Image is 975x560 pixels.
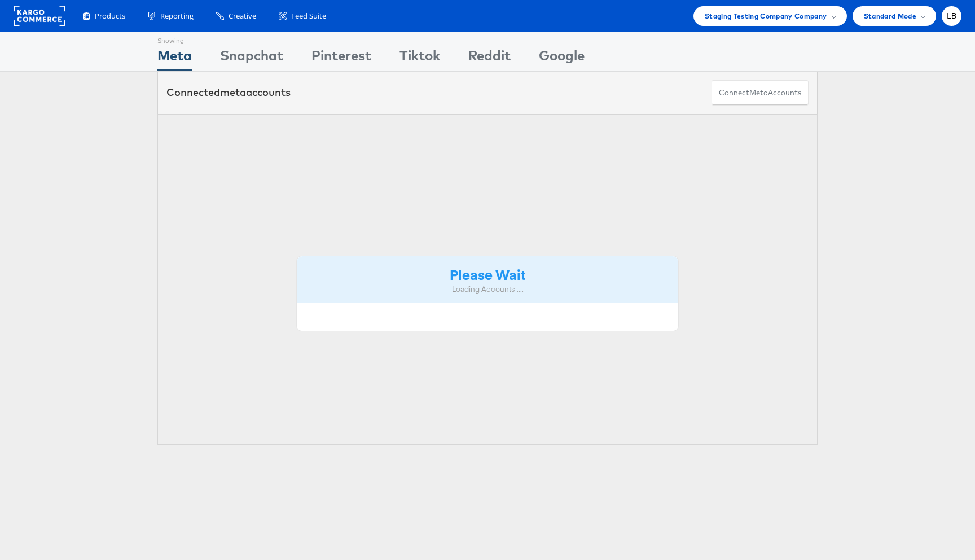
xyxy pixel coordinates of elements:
[311,46,371,71] div: Pinterest
[220,86,246,99] span: meta
[539,46,585,71] div: Google
[95,11,125,21] span: Products
[157,46,192,71] div: Meta
[468,46,511,71] div: Reddit
[749,88,768,98] span: meta
[160,11,194,21] span: Reporting
[712,80,809,106] button: ConnectmetaAccounts
[220,46,283,71] div: Snapchat
[166,85,291,100] div: Connected accounts
[291,11,326,21] span: Feed Suite
[305,284,670,295] div: Loading Accounts ....
[229,11,256,21] span: Creative
[450,265,525,283] strong: Please Wait
[705,10,827,22] span: Staging Testing Company Company
[864,10,916,22] span: Standard Mode
[157,32,192,46] div: Showing
[399,46,440,71] div: Tiktok
[947,12,957,20] span: LB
